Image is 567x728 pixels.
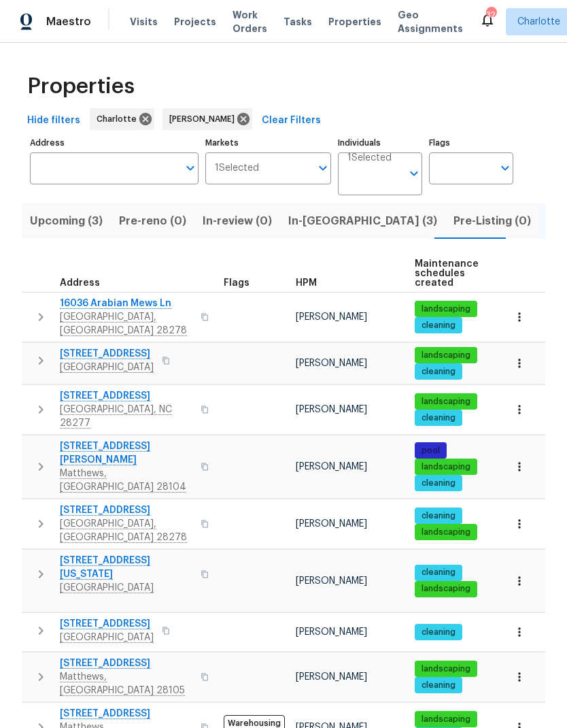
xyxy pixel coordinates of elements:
span: 1 Selected [215,163,259,174]
label: Address [30,139,199,147]
span: landscaping [416,303,476,315]
span: Properties [27,80,135,93]
span: cleaning [416,320,461,331]
span: cleaning [416,627,461,638]
button: Open [313,159,332,178]
div: [PERSON_NAME] [162,108,252,130]
span: [PERSON_NAME] [296,627,367,637]
span: In-[GEOGRAPHIC_DATA] (3) [288,212,437,231]
button: Hide filters [22,108,86,133]
span: landscaping [416,583,476,595]
label: Markets [205,139,332,147]
span: [PERSON_NAME] [296,312,367,322]
span: landscaping [416,714,476,725]
span: [PERSON_NAME] [169,112,240,126]
span: Pre-reno (0) [119,212,186,231]
span: Clear Filters [262,112,321,129]
button: Clear Filters [256,108,326,133]
span: [PERSON_NAME] [296,462,367,471]
span: Tasks [283,17,312,27]
span: Pre-Listing (0) [453,212,531,231]
span: cleaning [416,510,461,522]
span: pool [416,445,445,457]
span: Visits [130,15,158,29]
span: Address [60,278,100,288]
button: Open [496,159,515,178]
div: Charlotte [90,108,154,130]
span: Maintenance schedules created [415,259,479,288]
span: landscaping [416,663,476,675]
span: 1 Selected [347,152,392,164]
button: Open [181,159,200,178]
label: Individuals [338,139,422,147]
span: landscaping [416,461,476,473]
div: 32 [486,8,496,22]
span: Flags [224,278,250,288]
span: cleaning [416,680,461,691]
span: cleaning [416,567,461,578]
span: cleaning [416,412,461,424]
span: landscaping [416,396,476,408]
span: [PERSON_NAME] [296,519,367,529]
span: landscaping [416,527,476,538]
span: Properties [328,15,381,29]
span: [PERSON_NAME] [296,672,367,682]
span: Charlotte [97,112,142,126]
span: landscaping [416,350,476,361]
span: Geo Assignments [398,8,463,35]
span: [PERSON_NAME] [296,359,367,368]
span: [PERSON_NAME] [296,576,367,586]
label: Flags [429,139,513,147]
span: Maestro [46,15,91,29]
span: Hide filters [27,112,80,129]
span: HPM [296,278,317,288]
span: Work Orders [233,8,267,35]
span: cleaning [416,366,461,378]
span: cleaning [416,478,461,489]
span: [PERSON_NAME] [296,405,367,414]
span: Charlotte [517,15,560,29]
span: Projects [174,15,216,29]
button: Open [405,164,424,183]
span: Upcoming (3) [30,212,103,231]
span: In-review (0) [203,212,272,231]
